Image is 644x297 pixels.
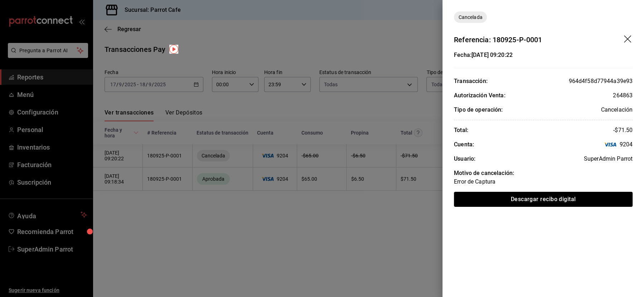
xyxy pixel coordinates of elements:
div: Total: [454,126,468,135]
div: Cancelación [601,106,633,114]
div: SuperAdmin Parrot [584,155,633,163]
img: Tooltip marker [169,45,178,54]
div: 964d4f58d77944a39e93 [568,77,633,86]
div: Referencia: 180925-P-0001 [454,34,542,45]
div: Motivo de cancelación: [454,169,633,177]
button: Descargar recibo digital [454,192,633,207]
div: Error de Captura [454,177,633,186]
span: Cancelada [455,14,485,21]
div: Transacciones canceladas por un usuario desde la terminal o el punto de venta. El monto total se ... [454,11,487,23]
span: - $ 71.50 [613,127,633,133]
div: Fecha: [DATE] 09:20:22 [454,51,513,59]
div: Tipo de operación: [454,106,503,114]
div: 264863 [613,91,633,100]
div: Usuario: [454,155,475,163]
div: Cuenta: [454,140,474,149]
span: 9204 [604,140,633,149]
div: Autorización Venta: [454,91,505,100]
div: Transacción: [454,77,488,86]
button: drag [624,35,633,44]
